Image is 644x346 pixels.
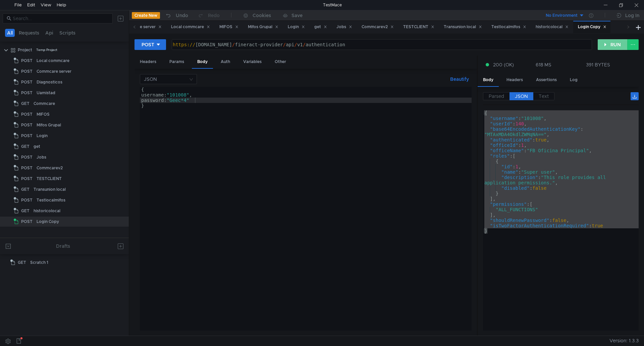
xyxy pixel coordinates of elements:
div: historicolocal [34,206,60,216]
div: Login [37,131,48,141]
button: POST [135,39,166,50]
button: Undo [160,10,193,20]
span: POST [21,195,33,205]
button: Scripts [57,29,77,37]
div: historicolocal [536,23,569,31]
div: Body [192,56,213,69]
button: Beautify [447,75,472,83]
div: TESTCLIENT [37,174,62,184]
span: JSON [515,93,528,99]
span: POST [21,77,33,87]
div: Headers [501,74,528,86]
span: POST [21,109,33,119]
span: POST [21,88,33,98]
input: Search... [13,15,109,22]
span: POST [21,56,33,66]
div: MIFOS [37,109,50,119]
div: Auth [215,56,235,68]
span: Text [539,93,549,99]
button: Requests [17,29,41,37]
div: Jobs [37,152,46,162]
span: GET [21,99,30,109]
button: All [5,29,15,37]
div: Login Copy [37,217,59,227]
div: MIFOS [219,23,238,31]
div: TESTCLIENT [403,23,434,31]
div: Project [18,45,32,55]
div: 618 MS [536,62,551,68]
div: Mifos Grupal [248,23,278,31]
div: Save [291,13,303,18]
span: POST [21,131,33,141]
div: Cookies [253,11,271,19]
span: POST [21,66,33,76]
span: GET [21,206,30,216]
span: 200 (OK) [493,61,514,68]
span: Parsed [489,93,504,99]
span: POST [21,152,33,162]
div: Login [288,23,305,31]
div: Local commcare [171,23,210,31]
div: Log In [625,11,639,19]
div: Testlocalmifos [491,23,526,31]
button: No Environment [538,10,584,21]
div: Params [164,56,190,68]
div: Headers [135,56,162,68]
div: Other [269,56,291,68]
div: Jobs [336,23,352,31]
span: Version: 1.3.3 [609,336,639,346]
div: get [34,141,40,152]
div: Redo [208,11,220,19]
div: Transunion local [34,184,66,194]
div: Drafts [56,242,70,250]
span: GET [21,184,30,194]
div: Commcarev2 [37,163,63,173]
div: Local commcare [37,56,69,66]
div: Variables [238,56,267,68]
span: POST [21,120,33,130]
span: POST [21,163,33,173]
button: Api [43,29,55,37]
div: Transunion local [444,23,482,31]
button: Redo [193,10,224,20]
div: No Environment [546,12,578,19]
div: Diagnosticos [37,77,62,87]
div: Login Copy [578,23,606,31]
div: Uamistad [37,88,55,98]
span: POST [21,174,33,184]
div: Assertions [531,74,562,86]
button: RUN [598,39,628,50]
div: 391 BYTES [586,62,610,68]
div: Scratch 1 [30,257,48,268]
div: Commcare server [121,23,162,31]
div: Mifos Grupal [37,120,61,130]
div: POST [142,41,154,48]
div: Commcare [34,99,55,109]
div: Testlocalmifos [37,195,65,205]
div: Body [478,74,499,87]
div: Temp Project [36,45,57,55]
div: get [314,23,327,31]
span: GET [18,257,26,268]
div: Commcarev2 [362,23,394,31]
span: GET [21,141,30,152]
div: Log [565,74,583,86]
div: Undo [176,11,188,19]
button: Create New [132,12,160,19]
span: POST [21,217,33,227]
div: Commcare server [37,66,71,76]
